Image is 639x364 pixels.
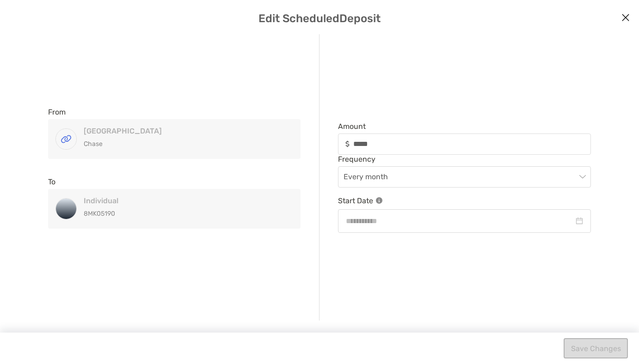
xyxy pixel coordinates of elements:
img: CHASE COLLEGE [56,129,76,149]
p: Start Date [338,195,591,206]
p: 8MK05190 [84,208,277,219]
h5: Edit Scheduled Deposit [11,12,628,25]
label: To [48,177,55,186]
span: Frequency [338,155,591,164]
span: Every month [344,167,585,187]
label: From [48,108,66,116]
button: Close modal [619,11,633,25]
span: Amount [338,122,591,131]
img: input icon [345,140,350,147]
p: Chase [84,138,277,150]
h4: Individual [84,196,277,205]
img: Individual [56,199,76,219]
h4: [GEOGRAPHIC_DATA] [84,127,277,135]
input: Amountinput icon [353,140,590,148]
img: Information Icon [376,197,382,204]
